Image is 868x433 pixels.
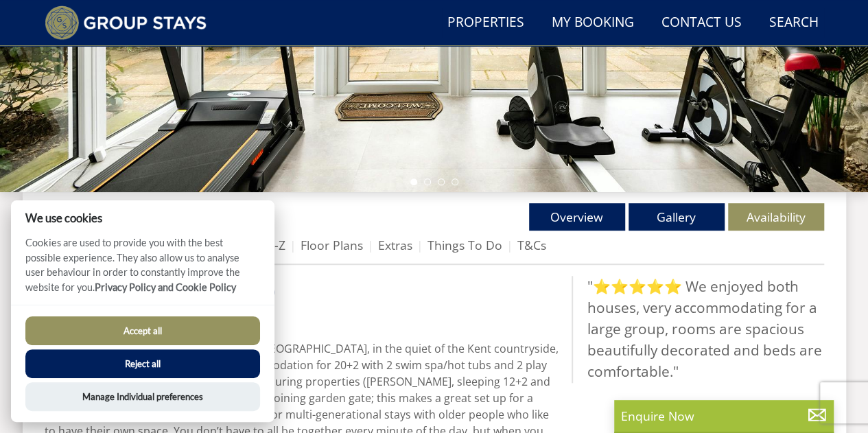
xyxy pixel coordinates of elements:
a: Privacy Policy and Cookie Policy [95,281,236,293]
a: Gallery [629,203,725,231]
a: Search [764,8,824,38]
button: Accept all [25,316,260,345]
a: Overview [529,203,625,231]
a: Things To Do [427,237,502,253]
a: Contact Us [656,8,747,38]
button: Manage Individual preferences [25,382,260,411]
button: Reject all [25,349,260,378]
a: Extras [378,237,412,253]
h2: We use cookies [11,211,274,224]
a: Floor Plans [301,237,363,253]
a: Availability [728,203,824,231]
a: Properties [442,8,530,38]
p: Cookies are used to provide you with the best possible experience. They also allow us to analyse ... [11,235,274,305]
a: My Booking [546,8,640,38]
a: T&Cs [517,237,546,253]
p: Enquire Now [621,407,827,425]
blockquote: "⭐⭐⭐⭐⭐ We enjoyed both houses, very accommodating for a large group, rooms are spacious beautiful... [572,276,824,383]
img: Group Stays [45,5,207,40]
